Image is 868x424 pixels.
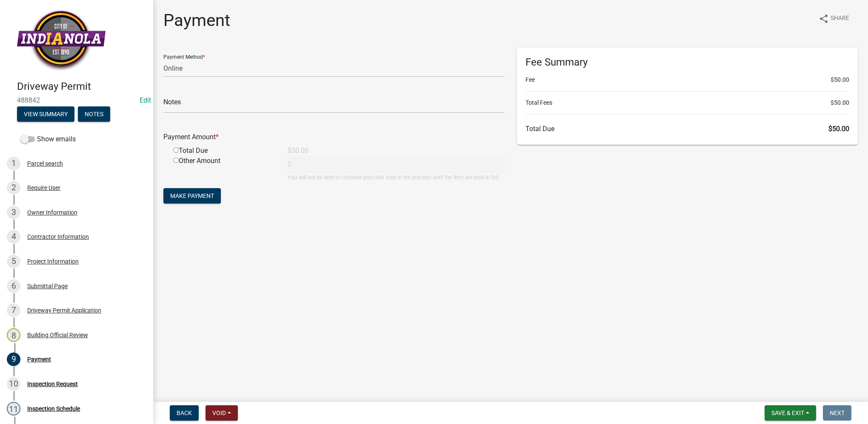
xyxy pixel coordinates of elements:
[27,381,78,387] div: Inspection Request
[206,405,238,421] button: Void
[7,279,20,293] div: 6
[7,402,20,415] div: 11
[167,156,281,181] div: Other Amount
[7,304,20,317] div: 7
[525,98,849,107] li: Total Fees
[163,10,230,31] h1: Payment
[27,307,101,313] div: Driveway Permit Application
[157,132,511,142] div: Payment Amount
[525,125,849,133] h6: Total Due
[7,157,20,170] div: 1
[20,134,76,144] label: Show emails
[27,332,88,338] div: Building Official Review
[830,410,845,416] span: Next
[831,98,849,107] span: $50.00
[167,146,281,156] div: Total Due
[828,125,849,133] span: $50.00
[27,356,51,362] div: Payment
[831,14,849,24] span: Share
[27,283,68,289] div: Submittal Page
[7,255,20,268] div: 5
[78,106,110,122] button: Notes
[212,410,226,416] span: Void
[140,96,151,104] wm-modal-confirm: Edit Application Number
[17,106,74,122] button: View Summary
[27,258,79,264] div: Project Information
[27,406,80,412] div: Inspection Schedule
[831,75,849,84] span: $50.00
[7,328,20,342] div: 8
[27,234,89,240] div: Contractor Information
[7,181,20,195] div: 2
[17,111,74,118] wm-modal-confirm: Summary
[525,75,849,84] li: Fee
[7,377,20,391] div: 10
[812,10,856,27] button: shareShare
[17,80,146,93] h4: Driveway Permit
[27,185,60,191] div: Require User
[177,410,192,416] span: Back
[170,192,214,199] span: Make Payment
[823,405,851,421] button: Next
[819,14,829,24] i: share
[140,96,151,104] a: Edit
[771,410,804,416] span: Save & Exit
[163,188,221,203] button: Make Payment
[78,111,110,118] wm-modal-confirm: Notes
[170,405,199,421] button: Back
[525,56,849,69] h6: Fee Summary
[17,96,136,104] span: 488842
[17,9,106,72] img: City of Indianola, Iowa
[27,160,63,166] div: Parcel search
[7,352,20,366] div: 9
[765,405,816,421] button: Save & Exit
[7,206,20,219] div: 3
[7,230,20,244] div: 4
[27,209,77,215] div: Owner Information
